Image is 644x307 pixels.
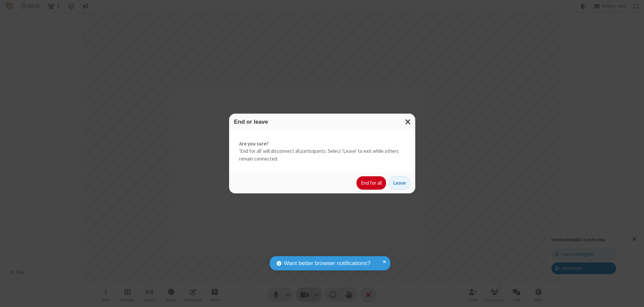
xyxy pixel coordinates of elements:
button: Leave [389,176,410,190]
h3: End or leave [234,119,410,125]
button: Close modal [401,114,415,130]
div: 'End for all' will disconnect all participants. Select 'Leave' to exit while others remain connec... [229,130,415,173]
span: Want better browser notifications? [284,259,370,268]
strong: Are you sure? [239,140,405,148]
button: End for all [357,176,386,190]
